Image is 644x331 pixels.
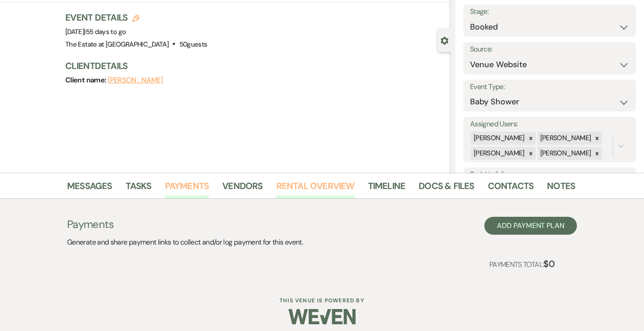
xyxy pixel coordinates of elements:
[65,27,126,36] span: [DATE]
[471,147,526,160] div: [PERSON_NAME]
[484,217,577,235] button: Add Payment Plan
[67,236,303,248] p: Generate and share payment links to collect and/or log payment for this event.
[488,179,534,198] a: Contacts
[538,147,593,160] div: [PERSON_NAME]
[470,5,629,18] label: Stage:
[489,257,555,271] p: Payments Total:
[222,179,263,198] a: Vendors
[65,11,207,24] h3: Event Details
[368,179,406,198] a: Timeline
[543,258,555,270] strong: $0
[67,179,112,198] a: Messages
[65,75,108,85] span: Client name:
[419,179,474,198] a: Docs & Files
[441,36,449,44] button: Close lead details
[108,77,163,84] button: [PERSON_NAME]
[471,132,526,145] div: [PERSON_NAME]
[547,179,575,198] a: Notes
[67,217,303,232] h3: Payments
[126,179,152,198] a: Tasks
[276,179,355,198] a: Rental Overview
[179,40,208,49] span: 50 guests
[84,27,126,36] span: |
[165,179,209,198] a: Payments
[86,27,126,36] span: 55 days to go
[470,118,629,131] label: Assigned Users:
[538,132,593,145] div: [PERSON_NAME]
[65,40,169,49] span: The Estate at [GEOGRAPHIC_DATA]
[65,60,442,72] h3: Client Details
[470,43,629,56] label: Source:
[470,81,629,94] label: Event Type:
[470,168,629,181] label: Task List(s):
